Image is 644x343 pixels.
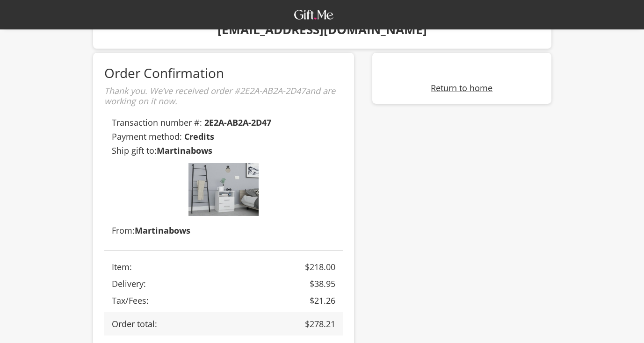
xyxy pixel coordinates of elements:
b: Martinabows [135,225,190,236]
span: Delivery: [112,278,146,289]
img: 20" Wood Two Drawer Nightstand [188,163,259,216]
span: Credits [184,131,214,142]
span: Order total: [112,318,157,329]
a: Return to home [431,82,492,93]
span: $278.21 [305,318,335,329]
span: Ship gift to: [112,145,212,156]
p: [EMAIL_ADDRESS][DOMAIN_NAME] [217,21,427,38]
span: $218.00 [305,261,335,272]
b: Martinabows [157,145,212,156]
span: Tax/Fees: [112,295,149,306]
span: 2E2A-AB2A-2D47 [204,117,271,128]
table: customized table [104,258,343,336]
p: Payment method: [112,131,336,142]
img: GiftMe Logo [292,7,336,22]
span: Item: [112,261,132,272]
p: Transaction number #: [112,117,336,128]
span: $38.95 [310,278,335,289]
span: From: [112,225,190,236]
p: Thank you. We’ve received order # 2E2A-AB2A-2D47 and are working on it now. [104,86,343,106]
p: Order Confirmation [104,64,343,82]
span: $21.26 [310,295,335,306]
